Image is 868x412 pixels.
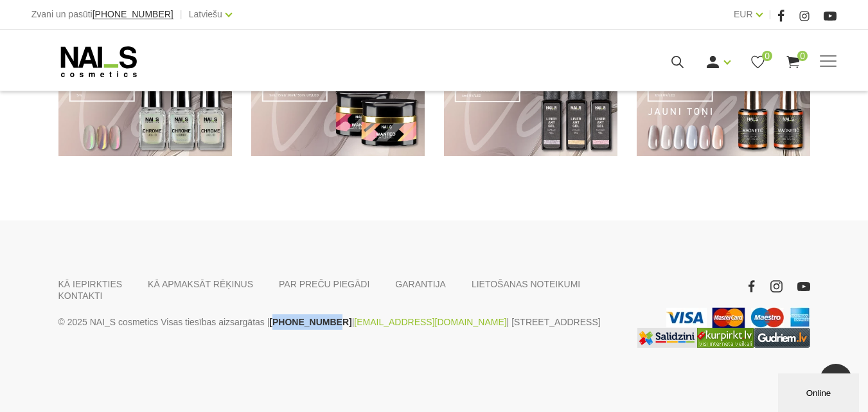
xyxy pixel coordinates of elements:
div: Zvani un pasūti [31,6,173,22]
a: GARANTIJA [395,278,446,290]
p: © 2025 NAI_S cosmetics Visas tiesības aizsargātas | | | [STREET_ADDRESS] [58,314,617,330]
a: 0 [750,54,766,70]
img: www.gudriem.lv/veikali/lv [754,328,810,348]
a: EUR [734,6,753,22]
a: KĀ APMAKSĀT RĒĶINUS [148,278,253,290]
img: Lielākais Latvijas interneta veikalu preču meklētājs [697,328,754,348]
a: KĀ IEPIRKTIES [58,278,123,290]
img: Labākā cena interneta veikalos - Samsung, Cena, iPhone, Mobilie telefoni [637,328,697,348]
a: LIETOŠANAS NOTEIKUMI [472,278,580,290]
a: [PHONE_NUMBER] [93,10,173,19]
iframe: chat widget [778,371,862,412]
span: 0 [762,51,772,61]
a: PAR PREČU PIEGĀDI [279,278,369,290]
a: https://www.gudriem.lv/veikali/lv [754,328,810,348]
span: [PHONE_NUMBER] [93,9,173,19]
a: [EMAIL_ADDRESS][DOMAIN_NAME] [354,314,506,330]
a: 0 [785,54,801,70]
a: [PHONE_NUMBER] [269,314,351,330]
a: KONTAKTI [58,290,103,301]
span: | [769,6,772,22]
a: Latviešu [189,6,222,22]
span: 0 [797,51,808,61]
span: | [180,6,182,22]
